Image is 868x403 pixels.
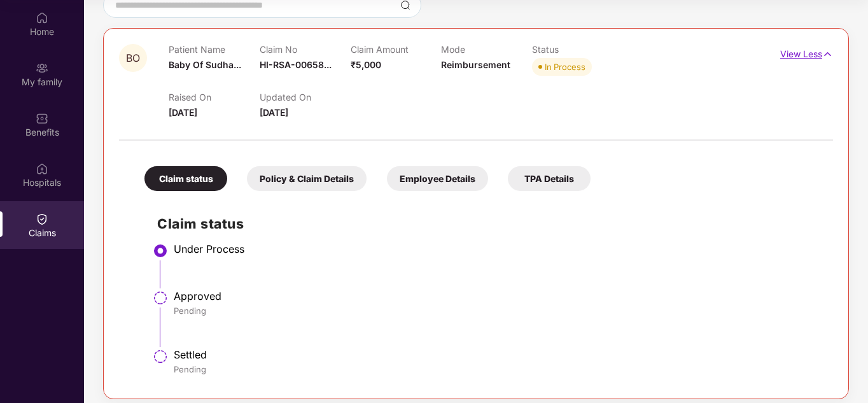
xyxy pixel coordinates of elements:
p: Mode [441,44,532,55]
img: svg+xml;base64,PHN2ZyBpZD0iU3RlcC1QZW5kaW5nLTMyeDMyIiB4bWxucz0iaHR0cDovL3d3dy53My5vcmcvMjAwMC9zdm... [153,349,168,364]
p: Claim No [260,44,351,55]
p: Raised On [169,92,260,103]
span: [DATE] [260,107,288,118]
div: In Process [545,60,585,73]
img: svg+xml;base64,PHN2ZyBpZD0iSG9zcGl0YWxzIiB4bWxucz0iaHR0cDovL3d3dy53My5vcmcvMjAwMC9zdmciIHdpZHRoPS... [36,162,48,175]
img: svg+xml;base64,PHN2ZyBpZD0iSG9tZSIgeG1sbnM9Imh0dHA6Ly93d3cudzMub3JnLzIwMDAvc3ZnIiB3aWR0aD0iMjAiIG... [36,11,48,24]
span: BO [126,53,140,64]
div: Claim status [144,166,227,191]
span: HI-RSA-00658... [260,59,332,70]
div: Employee Details [387,166,488,191]
span: Reimbursement [441,59,510,70]
p: View Less [780,44,833,61]
img: svg+xml;base64,PHN2ZyBpZD0iQ2xhaW0iIHhtbG5zPSJodHRwOi8vd3d3LnczLm9yZy8yMDAwL3N2ZyIgd2lkdGg9IjIwIi... [36,213,48,225]
img: svg+xml;base64,PHN2ZyBpZD0iU3RlcC1QZW5kaW5nLTMyeDMyIiB4bWxucz0iaHR0cDovL3d3dy53My5vcmcvMjAwMC9zdm... [153,290,168,306]
span: Baby Of Sudha... [169,59,241,70]
div: Pending [174,305,820,316]
img: svg+xml;base64,PHN2ZyBpZD0iQmVuZWZpdHMiIHhtbG5zPSJodHRwOi8vd3d3LnczLm9yZy8yMDAwL3N2ZyIgd2lkdGg9Ij... [36,112,48,125]
span: ₹5,000 [351,59,381,70]
div: Policy & Claim Details [247,166,367,191]
img: svg+xml;base64,PHN2ZyBpZD0iU3RlcC1BY3RpdmUtMzJ4MzIiIHhtbG5zPSJodHRwOi8vd3d3LnczLm9yZy8yMDAwL3N2Zy... [153,243,168,258]
p: Patient Name [169,44,260,55]
img: svg+xml;base64,PHN2ZyB3aWR0aD0iMjAiIGhlaWdodD0iMjAiIHZpZXdCb3g9IjAgMCAyMCAyMCIgZmlsbD0ibm9uZSIgeG... [36,62,48,74]
div: Approved [174,290,820,302]
p: Status [532,44,623,55]
p: Claim Amount [351,44,442,55]
div: Settled [174,348,820,361]
div: TPA Details [508,166,591,191]
p: Updated On [260,92,351,103]
img: svg+xml;base64,PHN2ZyB4bWxucz0iaHR0cDovL3d3dy53My5vcmcvMjAwMC9zdmciIHdpZHRoPSIxNyIgaGVpZ2h0PSIxNy... [822,47,833,61]
h2: Claim status [157,213,820,234]
span: [DATE] [169,107,197,118]
div: Under Process [174,243,820,255]
div: Pending [174,364,820,375]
